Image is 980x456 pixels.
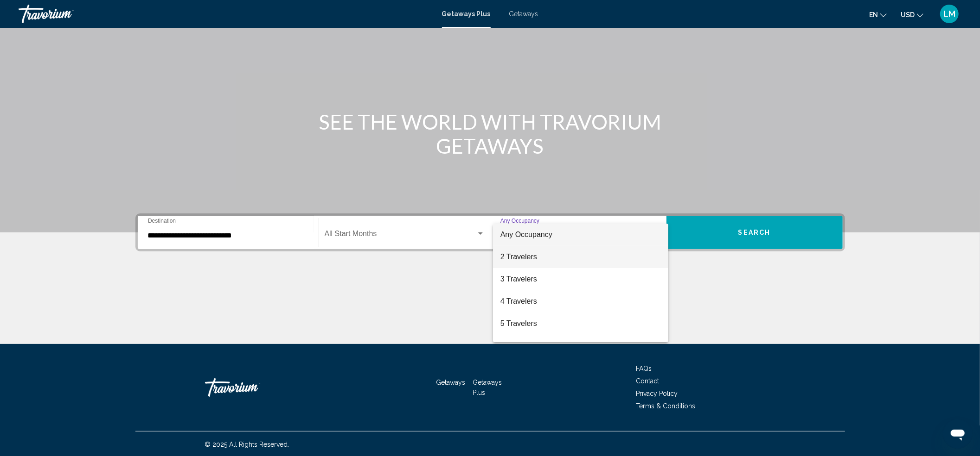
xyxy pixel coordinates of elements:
[500,335,661,357] span: 6 Travelers
[943,419,973,449] iframe: Buton lansare fereastră mesagerie
[500,246,661,268] span: 2 Travelers
[500,290,661,312] span: 4 Travelers
[500,312,661,335] span: 5 Travelers
[500,231,552,238] span: Any Occupancy
[500,268,661,290] span: 3 Travelers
